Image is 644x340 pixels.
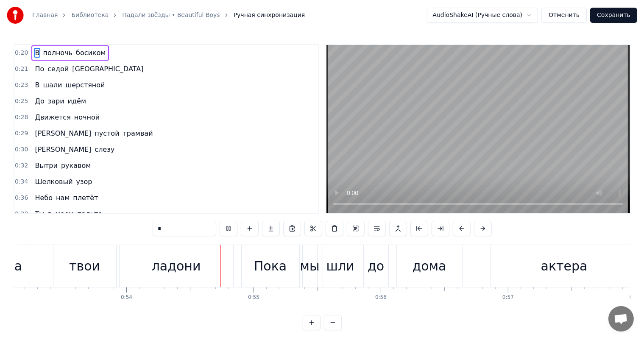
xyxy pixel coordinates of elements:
[34,80,40,90] span: В
[32,11,305,20] nav: breadcrumb
[47,64,70,74] span: седой
[34,112,71,122] span: Движется
[152,256,201,276] div: ладони
[34,96,45,106] span: До
[122,128,154,138] span: трамвай
[72,193,99,203] span: плетёт
[71,11,109,20] a: Библиотека
[42,48,73,58] span: полночь
[630,294,641,301] div: 0:58
[42,80,63,90] span: шали
[7,7,24,24] img: youka
[234,11,305,20] span: Ручная синхронизация
[76,209,103,219] span: пальто
[47,209,53,219] span: в
[34,209,45,219] span: Ты
[34,48,40,58] span: В
[75,177,93,187] span: узор
[34,145,92,154] span: [PERSON_NAME]
[541,8,587,23] button: Отменить
[34,128,92,138] span: [PERSON_NAME]
[71,64,144,74] span: [GEOGRAPHIC_DATA]
[34,193,53,203] span: Небо
[502,294,514,301] div: 0:57
[54,209,75,219] span: моем
[15,194,28,202] span: 0:36
[67,96,87,106] span: идём
[590,8,637,23] button: Сохранить
[69,256,100,276] div: твои
[32,11,58,20] a: Главная
[326,256,354,276] div: шли
[608,306,634,332] a: Открытый чат
[15,178,28,186] span: 0:34
[60,161,92,170] span: рукавом
[15,113,28,122] span: 0:28
[15,81,28,89] span: 0:23
[15,49,28,57] span: 0:20
[5,256,22,276] div: На
[300,256,319,276] div: мы
[368,256,384,276] div: до
[541,256,588,276] div: актера
[94,145,115,154] span: слезу
[248,294,259,301] div: 0:55
[15,97,28,106] span: 0:25
[55,193,70,203] span: нам
[15,65,28,73] span: 0:21
[15,210,28,218] span: 0:38
[34,64,45,74] span: По
[34,177,73,187] span: Шелковый
[47,96,65,106] span: зари
[121,294,132,301] div: 0:54
[15,162,28,170] span: 0:32
[73,112,100,122] span: ночной
[254,256,287,276] div: Пока
[15,129,28,138] span: 0:29
[375,294,387,301] div: 0:56
[75,48,106,58] span: босиком
[15,145,28,154] span: 0:30
[34,161,58,170] span: Вытри
[413,256,446,276] div: дома
[94,128,120,138] span: пустой
[122,11,220,20] a: Падали звёзды • Beautiful Boys
[65,80,106,90] span: шерстяной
